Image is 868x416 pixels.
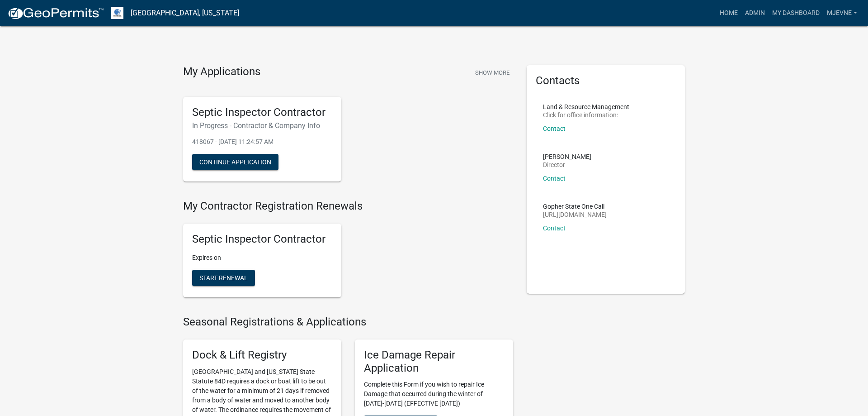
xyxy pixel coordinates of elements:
[769,5,823,22] a: My Dashboard
[543,211,607,218] p: [URL][DOMAIN_NAME]
[183,65,260,79] h4: My Applications
[192,137,332,147] p: 418067 - [DATE] 11:24:57 AM
[543,153,591,160] p: [PERSON_NAME]
[111,7,123,19] img: Otter Tail County, Minnesota
[472,65,513,80] button: Show More
[543,175,566,182] a: Contact
[192,121,332,130] h6: In Progress - Contractor & Company Info
[192,106,332,119] h5: Septic Inspector Contractor
[543,162,591,168] p: Director
[543,125,566,132] a: Contact
[192,270,255,286] button: Start Renewal
[192,349,332,362] h5: Dock & Lift Registry
[823,5,861,22] a: MJevne
[192,253,332,263] p: Expires on
[131,5,239,21] a: [GEOGRAPHIC_DATA], [US_STATE]
[543,225,566,232] a: Contact
[543,104,629,110] p: Land & Resource Management
[536,74,676,87] h5: Contacts
[364,380,504,408] p: Complete this Form if you wish to repair Ice Damage that occurred during the winter of [DATE]-[DA...
[716,5,741,22] a: Home
[183,316,513,329] h4: Seasonal Registrations & Applications
[543,203,607,210] p: Gopher State One Call
[183,200,513,305] wm-registration-list-section: My Contractor Registration Renewals
[199,274,248,282] span: Start Renewal
[183,200,513,213] h4: My Contractor Registration Renewals
[543,112,629,118] p: Click for office information:
[192,233,332,246] h5: Septic Inspector Contractor
[741,5,769,22] a: Admin
[364,349,504,375] h5: Ice Damage Repair Application
[192,154,278,170] button: Continue Application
